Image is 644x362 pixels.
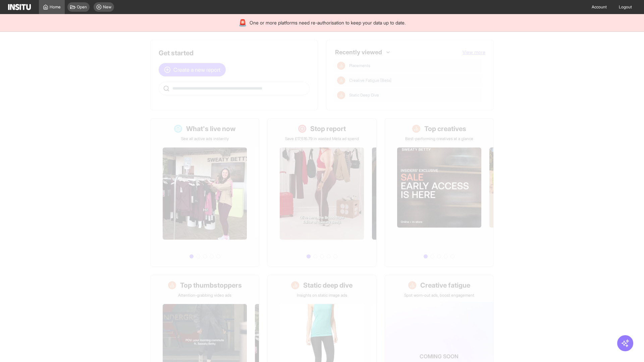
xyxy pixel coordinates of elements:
[103,4,111,10] span: New
[50,4,61,10] span: Home
[250,19,406,26] span: One or more platforms need re-authorisation to keep your data up to date.
[8,4,31,10] img: Logo
[238,18,247,27] div: 🚨
[77,4,87,10] span: Open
